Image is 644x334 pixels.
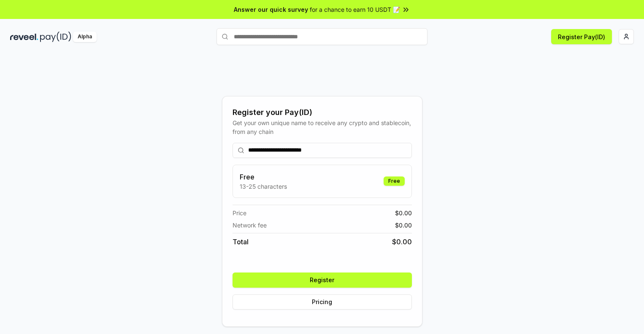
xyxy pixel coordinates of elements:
[384,176,405,186] div: Free
[233,237,249,247] span: Total
[10,32,38,42] img: reveel_dark
[73,32,97,42] div: Alpha
[233,221,267,230] span: Network fee
[233,208,246,217] span: Price
[233,107,412,118] div: Register your Pay(ID)
[392,237,412,247] span: $ 0.00
[551,29,612,44] button: Register Pay(ID)
[233,118,412,136] div: Get your own unique name to receive any crypto and stablecoin, from any chain
[234,5,308,14] span: Answer our quick survey
[395,208,412,217] span: $ 0.00
[233,294,412,310] button: Pricing
[240,172,287,182] h3: Free
[233,273,412,288] button: Register
[240,182,287,191] p: 13-25 characters
[395,221,412,230] span: $ 0.00
[40,32,71,42] img: pay_id
[310,5,400,14] span: for a chance to earn 10 USDT 📝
